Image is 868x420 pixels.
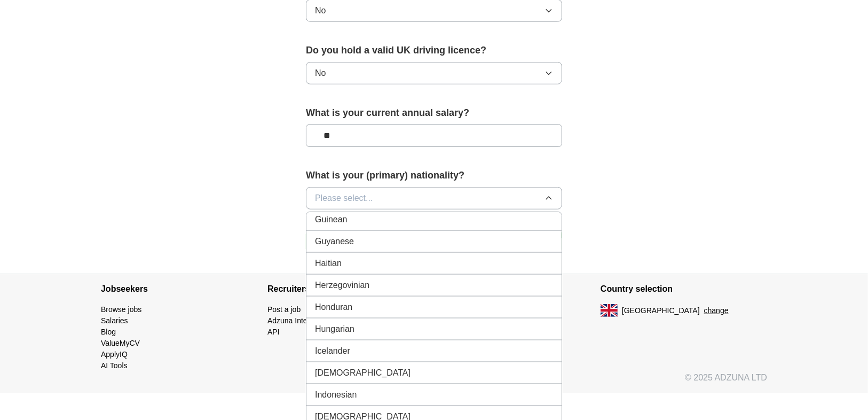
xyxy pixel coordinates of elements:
[315,279,369,292] span: Herzegovinian
[315,192,373,205] span: Please select...
[101,350,128,359] a: ApplyIQ
[101,339,140,347] a: ValueMyCV
[315,301,352,314] span: Honduran
[315,323,354,336] span: Hungarian
[306,106,562,120] label: What is your current annual salary?
[306,187,562,209] button: Please select...
[704,305,729,316] button: change
[315,213,348,226] span: Guinean
[101,361,128,370] a: AI Tools
[306,62,562,84] button: No
[315,235,354,248] span: Guyanese
[601,274,767,304] h4: Country selection
[601,304,618,317] img: UK flag
[315,4,326,17] span: No
[315,257,342,270] span: Haitian
[306,43,562,58] label: Do you hold a valid UK driving licence?
[315,345,350,357] span: Icelander
[101,305,141,314] a: Browse jobs
[101,316,128,325] a: Salaries
[622,305,700,316] span: [GEOGRAPHIC_DATA]
[267,328,280,336] a: API
[267,316,333,325] a: Adzuna Intelligence
[306,168,562,183] label: What is your (primary) nationality?
[92,371,776,393] div: © 2025 ADZUNA LTD
[101,328,116,336] a: Blog
[315,67,326,80] span: No
[315,388,357,401] span: Indonesian
[315,367,411,379] span: [DEMOGRAPHIC_DATA]
[267,305,301,314] a: Post a job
